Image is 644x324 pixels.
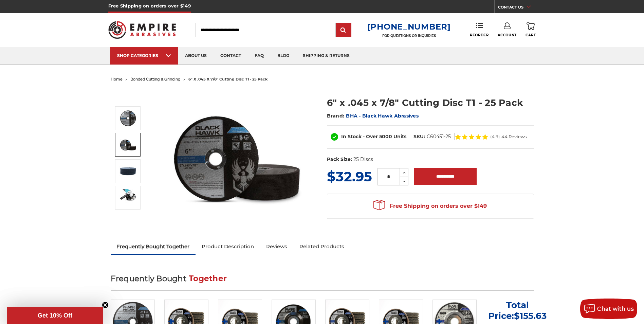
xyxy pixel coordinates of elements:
[102,302,109,308] button: Close teaser
[7,307,103,324] div: Get 10% OffClose teaser
[346,113,419,119] a: BHA - Black Hawk Abrasives
[178,47,214,65] a: about us
[341,133,362,140] span: In Stock
[169,89,305,225] img: 6" x .045 x 7/8" Cutting Disc T1
[188,77,268,82] span: 6" x .045 x 7/8" cutting disc t1 - 25 pack
[379,133,392,140] span: 5000
[363,133,378,140] span: - Over
[196,239,260,254] a: Product Description
[470,33,489,37] span: Reorder
[293,239,350,254] a: Related Products
[337,23,350,37] input: Submit
[526,22,536,37] a: Cart
[327,168,372,185] span: $32.95
[130,77,181,82] a: bonded cutting & grinding
[111,239,196,254] a: Frequently Bought Together
[111,77,123,82] a: home
[597,306,634,312] span: Chat with us
[427,133,451,140] dd: C60451-25
[111,274,186,283] span: Frequently Bought
[260,239,293,254] a: Reviews
[327,96,534,109] h1: 6" x .045 x 7/8" Cutting Disc T1 - 25 Pack
[413,133,425,140] dt: SKU:
[327,156,352,163] dt: Pack Size:
[271,47,296,65] a: blog
[514,310,547,321] span: $155.63
[119,110,136,127] img: 6" x .045 x 7/8" Cutting Disc T1
[108,17,176,43] img: Empire Abrasives
[117,53,171,58] div: SHOP CATEGORIES
[353,156,373,163] dd: 25 Discs
[501,134,527,139] span: 44 Reviews
[119,136,136,153] img: 6" x .045 x 7/8" Cut Off wheel
[38,312,72,319] span: Get 10% Off
[486,300,549,321] p: Total Price:
[119,189,136,206] img: 6 inch metal cutting angle grinder cut off wheel
[248,47,271,65] a: faq
[367,34,451,38] p: FOR QUESTIONS OR INQUIRIES
[189,274,227,283] span: Together
[296,47,356,65] a: shipping & returns
[393,133,406,140] span: Units
[526,33,536,37] span: Cart
[498,3,536,13] a: CONTACT US
[490,134,500,139] span: (4.9)
[580,299,637,319] button: Chat with us
[214,47,248,65] a: contact
[498,33,517,37] span: Account
[119,163,136,180] img: 6" x .045 x 7/8" Cut Off Disks 25 Pack
[327,113,345,119] span: Brand:
[367,22,451,32] a: [PHONE_NUMBER]
[470,22,489,37] a: Reorder
[373,199,487,213] span: Free Shipping on orders over $149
